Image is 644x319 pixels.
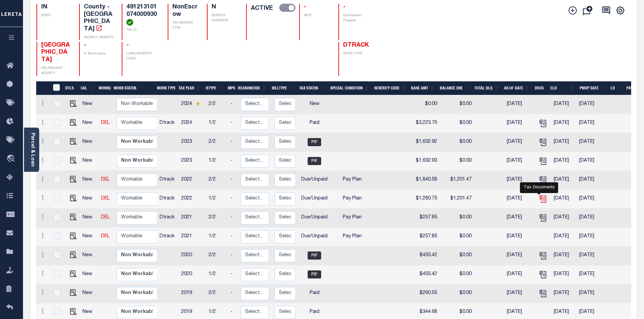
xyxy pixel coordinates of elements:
[576,95,607,114] td: [DATE]
[178,152,206,171] td: 2023
[308,138,321,146] span: PIF
[235,81,269,95] th: ReasonCode: activate to sort column ascending
[203,81,225,95] th: RType: activate to sort column ascending
[296,81,328,95] th: Tax Status: activate to sort column ascending
[251,4,273,13] label: ACTIVE
[126,28,160,33] p: TAX ID
[411,152,440,171] td: $1,632.93
[96,81,111,95] th: WorkQ
[228,114,238,133] td: -
[41,42,70,63] span: [GEOGRAPHIC_DATA]
[608,81,624,95] th: LD: activate to sort column ascending
[504,95,535,114] td: [DATE]
[576,114,607,133] td: [DATE]
[576,190,607,209] td: [DATE]
[437,81,472,95] th: Balance Due: activate to sort column ascending
[440,190,474,209] td: $1,201.47
[228,284,238,303] td: -
[343,196,362,201] span: Pay Plan
[576,228,607,246] td: [DATE]
[178,284,206,303] td: 2019
[212,4,238,11] h4: N
[504,171,535,190] td: [DATE]
[411,190,440,209] td: $1,280.75
[551,246,576,265] td: [DATE]
[304,13,330,18] p: WOP
[228,228,238,246] td: -
[80,114,98,133] td: New
[101,121,110,125] a: DEL
[126,51,160,61] p: LOAN SEVERITY CODE
[126,42,129,48] span: -
[172,4,199,18] h4: NonEscrow
[440,152,474,171] td: $0.00
[504,133,535,152] td: [DATE]
[84,42,86,48] span: -
[440,284,474,303] td: $0.00
[411,133,440,152] td: $1,632.92
[84,51,114,56] p: In Bankruptcy
[228,246,238,265] td: -
[440,171,474,190] td: $1,201.47
[41,13,71,18] p: STATE
[328,81,372,95] th: Special Condition: activate to sort column ascending
[504,152,535,171] td: [DATE]
[299,284,330,303] td: Paid
[577,81,608,95] th: PWOP Date: activate to sort column ascending
[299,190,330,209] td: Due/Unpaid
[308,251,321,260] span: PIF
[504,209,535,228] td: [DATE]
[551,171,576,190] td: [DATE]
[576,133,607,152] td: [DATE]
[576,209,607,228] td: [DATE]
[101,234,110,239] a: DEL
[576,152,607,171] td: [DATE]
[80,246,98,265] td: New
[178,265,206,284] td: 2020
[178,95,206,114] td: 2024
[411,209,440,228] td: $257.85
[154,81,176,95] th: Work Type
[299,171,330,190] td: Due/Unpaid
[532,81,548,95] th: Docs
[80,190,98,209] td: New
[576,265,607,284] td: [DATE]
[157,228,178,246] td: Dtrack
[551,95,576,114] td: [DATE]
[84,4,114,33] h4: County - [GEOGRAPHIC_DATA]
[228,190,238,209] td: -
[206,190,228,209] td: 1/2
[111,81,157,95] th: Work Status
[548,81,577,95] th: ELD: activate to sort column ascending
[157,114,178,133] td: Dtrack
[206,152,228,171] td: 1/2
[41,66,71,76] p: DELINQUENT AGENCY
[80,209,98,228] td: New
[504,114,535,133] td: [DATE]
[343,215,362,220] span: Pay Plan
[80,171,98,190] td: New
[551,209,576,228] td: [DATE]
[206,246,228,265] td: 2/2
[101,196,110,201] a: DEL
[551,228,576,246] td: [DATE]
[299,95,330,114] td: New
[576,171,607,190] td: [DATE]
[411,265,440,284] td: $455.42
[78,81,96,95] th: CAL: activate to sort column ascending
[411,246,440,265] td: $455.42
[206,284,228,303] td: 2/2
[206,228,228,246] td: 1/2
[228,95,238,114] td: -
[225,81,235,95] th: MPO
[49,81,63,95] th: &nbsp;
[80,265,98,284] td: New
[228,209,238,228] td: -
[63,81,78,95] th: DTLS
[178,133,206,152] td: 2023
[308,157,321,165] span: PIF
[551,190,576,209] td: [DATE]
[178,246,206,265] td: 2020
[206,265,228,284] td: 1/2
[440,114,474,133] td: $0.00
